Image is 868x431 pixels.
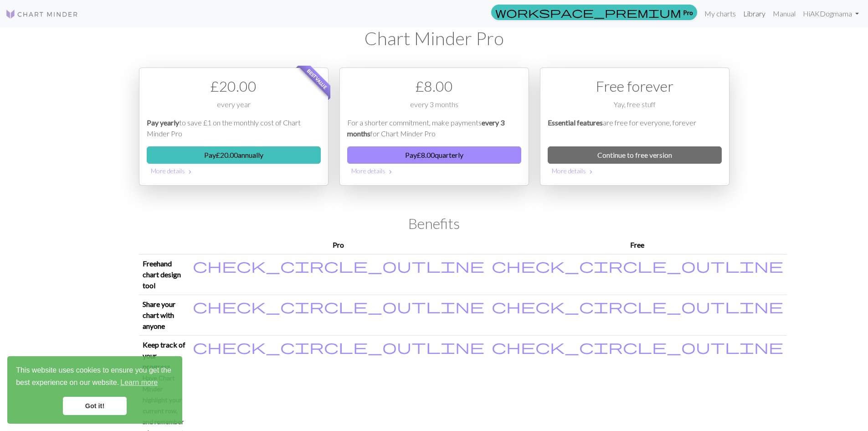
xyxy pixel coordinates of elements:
[5,9,78,20] img: Logo
[193,339,484,354] i: Included
[193,299,484,313] i: Included
[492,338,783,355] span: check_circle_outline
[193,297,484,315] span: check_circle_outline
[147,118,179,127] em: Pay yearly
[492,299,783,313] i: Included
[189,236,488,254] th: Pro
[298,60,336,99] span: Best value
[701,5,740,23] a: My charts
[339,68,529,186] div: Payment option 2
[347,118,504,138] em: every 3 months
[347,117,521,139] p: For a shorter commitment, make payments for Chart Minder Pro
[139,215,729,232] h2: Benefits
[147,117,321,139] p: to save £1 on the monthly cost of Chart Minder Pro
[769,5,799,23] a: Manual
[143,258,185,291] p: Freehand chart design tool
[119,376,159,389] a: learn more about cookies
[587,167,595,177] span: chevron_right
[492,339,783,354] i: Included
[193,257,484,274] span: check_circle_outline
[492,257,783,274] span: check_circle_outline
[347,75,521,97] div: £ 8.00
[147,75,321,97] div: £ 20.00
[143,299,185,332] p: Share your chart with anyone
[492,297,783,315] span: check_circle_outline
[347,99,521,117] div: every 3 months
[186,167,194,177] span: chevron_right
[548,117,722,139] p: are free for everyone, forever
[548,75,722,97] div: Free forever
[63,397,127,415] a: dismiss cookie message
[16,365,174,389] span: This website uses cookies to ensure you get the best experience on our website.
[548,146,722,164] a: Continue to free version
[193,258,484,273] i: Included
[387,167,394,177] span: chevron_right
[143,339,185,372] p: Keep track of your progress
[491,5,697,20] a: Pro
[347,146,521,164] button: Pay£8.00quarterly
[540,68,729,186] div: Free option
[147,146,321,164] button: Pay£20.00annually
[147,164,321,178] button: More details
[495,6,681,19] span: workspace_premium
[147,99,321,117] div: every year
[139,27,729,49] h1: Chart Minder Pro
[799,5,863,23] a: HiAKDogmama
[488,236,787,254] th: Free
[139,68,329,186] div: Payment option 1
[193,338,484,355] span: check_circle_outline
[548,164,722,178] button: More details
[492,258,783,273] i: Included
[740,5,769,23] a: Library
[7,356,182,424] div: cookieconsent
[548,118,603,127] em: Essential features
[548,99,722,117] div: Yay, free stuff
[347,164,521,178] button: More details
